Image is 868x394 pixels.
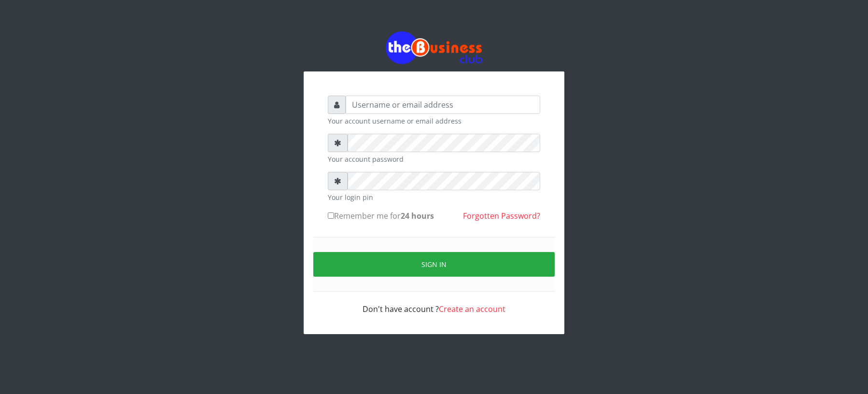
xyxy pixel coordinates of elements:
[328,116,540,126] small: Your account username or email address
[328,154,540,164] small: Your account password
[328,192,540,202] small: Your login pin
[328,212,334,219] input: Remember me for24 hours
[346,96,540,114] input: Username or email address
[439,304,505,314] a: Create an account
[328,292,540,315] div: Don't have account ?
[401,211,434,221] b: 24 hours
[313,252,555,277] button: Sign in
[463,211,540,221] a: Forgotten Password?
[328,210,434,222] label: Remember me for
